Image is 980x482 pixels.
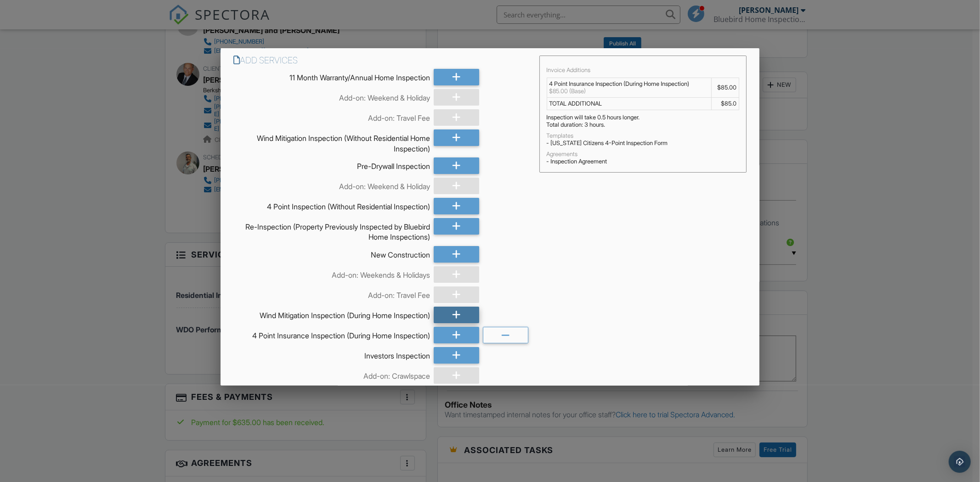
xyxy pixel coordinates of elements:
[233,129,430,154] div: Wind Mitigation Inspection (Without Residential Home Inspection)
[711,78,739,98] td: $85.00
[549,88,709,95] div: $85.00 (Base)
[711,98,739,110] td: $85.0
[233,327,430,341] div: 4 Point Insurance Inspection (During Home Inspection)
[233,69,430,83] div: 11 Month Warranty/Annual Home Inspection
[547,140,739,147] div: - [US_STATE] Citizens 4-Point Inspection Form
[547,158,739,165] div: - Inspection Agreement
[547,114,739,121] div: Inspection will take 0.5 hours longer.
[547,67,739,74] div: Invoice Additions
[547,78,711,98] td: 4 Point Insurance Inspection (During Home Inspection)
[233,266,430,280] div: Add-on: Weekends & Holidays
[233,367,430,381] div: Add-on: Crawlspace
[233,347,430,361] div: Investors Inspection
[233,178,430,191] div: Add-on: Weekend & Holiday
[233,286,430,300] div: Add-on: Travel Fee
[233,157,430,171] div: Pre-Drywall Inspection
[233,218,430,242] div: Re-Inspection (Property Previously Inspected by Bluebird Home Inspections)
[233,307,430,320] div: Wind Mitigation Inspection (During Home Inspection)
[233,246,430,260] div: New Construction
[547,98,711,110] td: TOTAL ADDITIONAL
[547,151,739,158] div: Agreements
[233,89,430,103] div: Add-on: Weekend & Holiday
[547,132,739,140] div: Templates
[233,56,528,65] h6: Add Services
[233,109,430,123] div: Add-on: Travel Fee
[233,198,430,212] div: 4 Point Inspection (Without Residential Inspection)
[547,121,739,129] div: Total duration: 3 hours.
[949,451,971,473] div: Open Intercom Messenger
